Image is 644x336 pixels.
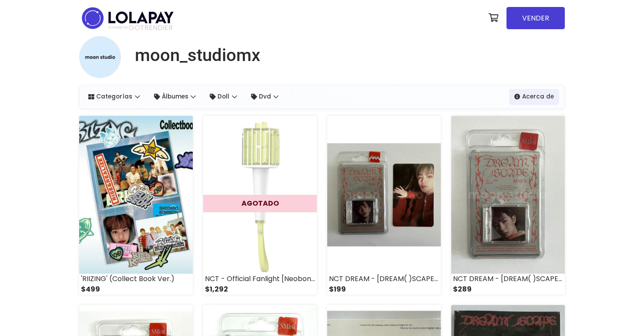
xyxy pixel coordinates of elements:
div: NCT DREAM - [DREAM( )SCAPE] (SMini Ver.) (Smart Album) [PERSON_NAME] [327,274,441,284]
a: 'RIIZING' (Collect Book Ver.) $499 [79,116,193,295]
div: NCT - Official Fanlight [Neobong] + POB [203,274,317,284]
div: $199 [327,284,441,295]
h1: moon_studiomx [135,45,260,66]
a: Álbumes [149,89,201,105]
div: $499 [79,284,193,295]
img: small_1720745620971.jpeg [451,116,565,274]
a: VENDER [506,7,565,29]
a: Doll [205,89,242,105]
a: AGOTADO NCT - Official Fanlight [Neobong] + POB $1,292 [203,116,317,295]
span: POWERED BY [109,25,129,30]
span: TRENDIER [109,24,173,32]
a: Dvd [246,89,284,105]
div: AGOTADO [203,195,317,212]
div: 'RIIZING' (Collect Book Ver.) [79,274,193,284]
div: $1,292 [203,284,317,295]
a: NCT DREAM - [DREAM( )SCAPE] (SMini Ver.) (Smart Album) [PERSON_NAME] $199 [327,116,441,295]
img: small_1720901654642.jpeg [79,116,193,274]
a: Acerca de [509,89,559,105]
a: moon_studiomx [128,45,260,66]
div: $289 [451,284,565,295]
img: logo [79,4,176,32]
a: NCT DREAM - [DREAM( )SCAPE] (SMini Ver.) (Smart Album) RENJUN $289 [451,116,565,295]
div: NCT DREAM - [DREAM( )SCAPE] (SMini Ver.) (Smart Album) RENJUN [451,274,565,284]
a: Categorías [83,89,145,105]
img: small_1720746238281.webp [203,116,317,274]
span: GO [129,23,140,33]
img: small_1720745726061.jpeg [327,116,441,274]
img: small.png [79,36,121,78]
